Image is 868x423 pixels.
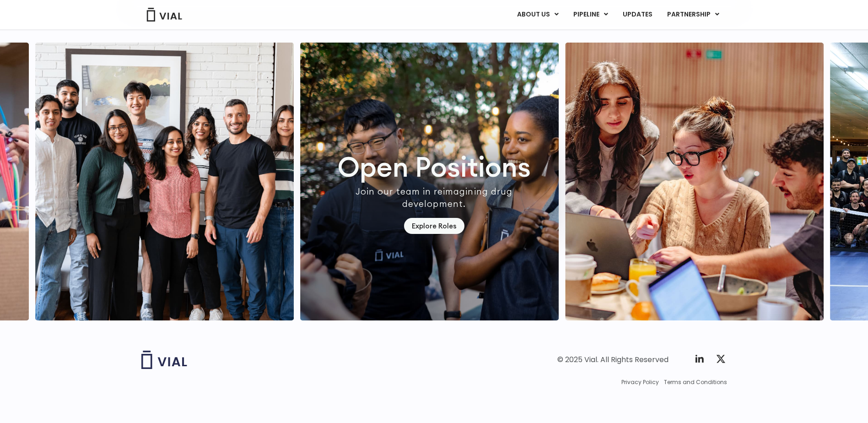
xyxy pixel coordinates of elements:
a: UPDATES [615,7,659,22]
img: Vial logo wih "Vial" spelled out [141,351,187,369]
img: Vial Logo [146,8,183,22]
div: 7 / 7 [35,43,294,320]
div: © 2025 Vial. All Rights Reserved [557,355,669,365]
div: 2 / 7 [565,43,824,320]
img: http://Group%20of%20smiling%20people%20posing%20for%20a%20picture [35,43,294,320]
a: Terms and Conditions [664,378,727,386]
a: ABOUT USMenu Toggle [510,7,566,22]
img: http://Group%20of%20people%20smiling%20wearing%20aprons [300,43,559,320]
a: Privacy Policy [621,378,659,386]
div: 1 / 7 [300,43,559,320]
a: Explore Roles [404,218,464,234]
a: PARTNERSHIPMenu Toggle [660,7,727,22]
a: PIPELINEMenu Toggle [566,7,615,22]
